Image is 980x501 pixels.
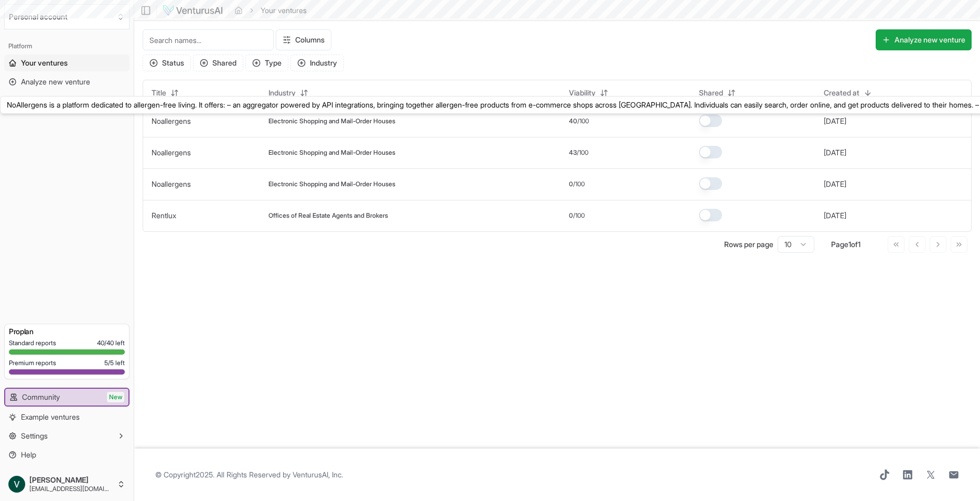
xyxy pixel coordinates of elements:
[152,147,191,158] button: Noallergens
[268,117,395,125] span: Electronic Shopping and Mail-Order Houses
[4,55,130,71] a: Your ventures
[97,339,125,347] span: 40 / 40 left
[262,84,315,101] button: Industry
[4,428,130,444] button: Settings
[152,210,176,221] button: Rentlux
[569,148,577,157] span: 43
[21,77,90,87] span: Analyze new venture
[5,389,128,406] a: CommunityNew
[4,38,130,55] div: Platform
[848,240,851,249] span: 1
[152,88,166,98] span: Title
[21,412,80,422] span: Example ventures
[569,117,577,125] span: 40
[876,29,972,50] button: Analyze new venture
[577,148,588,157] span: /100
[245,55,288,71] button: Type
[268,180,395,188] span: Electronic Shopping and Mail-Order Houses
[21,58,68,68] span: Your ventures
[9,326,125,337] h3: Pro plan
[693,84,742,101] button: Shared
[831,240,848,249] span: Page
[4,409,130,425] a: Example ventures
[152,179,191,189] button: Noallergens
[699,88,723,98] span: Shared
[290,55,344,71] button: Industry
[152,148,191,157] a: Noallergens
[104,359,125,367] span: 5 / 5 left
[152,179,191,188] a: Noallergens
[569,88,596,98] span: Viability
[276,29,331,50] button: Columns
[573,180,585,188] span: /100
[155,470,343,480] span: © Copyright 2025 . All Rights Reserved by .
[9,339,56,347] span: Standard reports
[293,470,341,479] a: VenturusAI, Inc
[22,392,60,402] span: Community
[268,148,395,157] span: Electronic Shopping and Mail-Order Houses
[29,485,113,493] span: [EMAIL_ADDRESS][DOMAIN_NAME]
[563,84,615,101] button: Viability
[569,211,573,220] span: 0
[858,240,860,249] span: 1
[824,179,846,189] button: [DATE]
[824,88,859,98] span: Created at
[851,240,858,249] span: of
[268,211,388,220] span: Offices of Real Estate Agents and Brokers
[143,29,274,50] input: Search names...
[4,73,130,90] a: Analyze new venture
[268,88,296,98] span: Industry
[824,116,846,126] button: [DATE]
[143,55,191,71] button: Status
[824,147,846,158] button: [DATE]
[8,476,25,493] img: ACg8ocLV2Dur15_py8NCm18ls8bGZuiciPQYsKPEg7xNbmN3EsT5QQ=s96-c
[145,84,185,101] button: Title
[193,55,243,71] button: Shared
[4,446,130,463] a: Help
[4,472,130,497] button: [PERSON_NAME][EMAIL_ADDRESS][DOMAIN_NAME]
[21,450,36,460] span: Help
[824,210,846,221] button: [DATE]
[29,475,113,485] span: [PERSON_NAME]
[573,211,585,220] span: /100
[724,239,773,250] p: Rows per page
[569,180,573,188] span: 0
[152,116,191,125] a: Noallergens
[21,431,48,441] span: Settings
[817,84,878,101] button: Created at
[152,211,176,220] a: Rentlux
[152,116,191,126] button: Noallergens
[577,117,589,125] span: /100
[107,392,124,402] span: New
[9,359,56,367] span: Premium reports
